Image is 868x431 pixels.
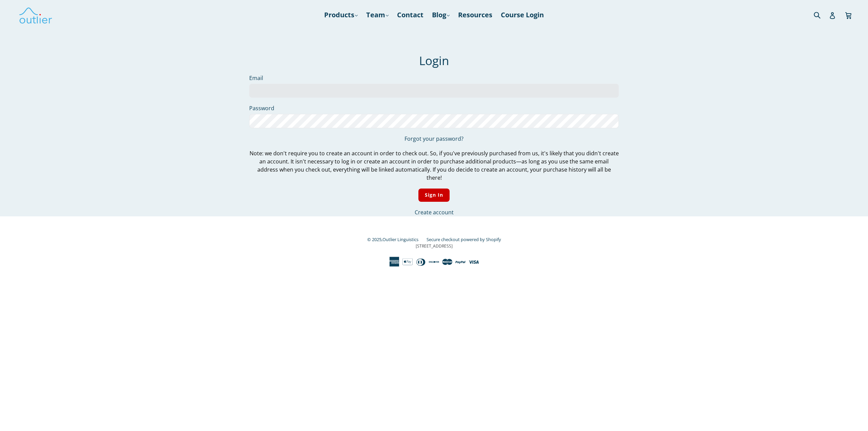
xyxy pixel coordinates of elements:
[497,9,547,21] a: Course Login
[19,5,53,25] img: Outlier Linguistics
[415,209,454,216] a: Create account
[382,236,418,242] a: Outlier Linguistics
[429,9,453,21] a: Blog
[249,243,619,249] p: [STREET_ADDRESS]
[455,9,496,21] a: Resources
[249,104,619,112] label: Password
[249,74,619,82] label: Email
[249,54,619,68] h1: Login
[427,236,501,242] a: Secure checkout powered by Shopify
[394,9,427,21] a: Contact
[363,9,392,21] a: Team
[812,8,831,22] input: Search
[405,135,463,142] a: Forgot your password?
[418,189,450,202] input: Sign In
[249,149,619,182] p: Note: we don't require you to create an account in order to check out. So, if you've previously p...
[321,9,361,21] a: Products
[367,236,425,242] small: © 2025,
